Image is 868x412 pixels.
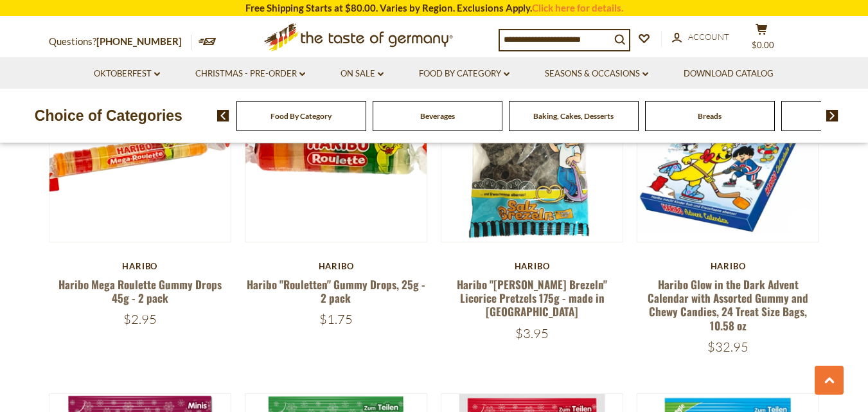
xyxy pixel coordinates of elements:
img: Haribo [245,60,427,242]
button: $0.00 [743,23,781,55]
a: Food By Category [270,111,332,121]
img: Haribo [441,60,623,242]
p: Questions? [49,33,191,50]
a: [PHONE_NUMBER] [96,35,182,47]
a: Haribo "[PERSON_NAME] Brezeln" Licorice Pretzels 175g - made in [GEOGRAPHIC_DATA] [457,276,607,320]
a: On Sale [341,67,384,81]
span: $0.00 [752,40,774,50]
a: Christmas - PRE-ORDER [195,67,305,81]
a: Baking, Cakes, Desserts [533,111,614,121]
span: $2.95 [123,311,157,327]
a: Haribo Glow in the Dark Advent Calendar with Assorted Gummy and Chewy Candies, 24 Treat Size Bags... [648,276,808,334]
a: Beverages [420,111,455,121]
img: Haribo [49,60,231,242]
span: $32.95 [707,339,748,355]
div: Haribo [245,261,428,271]
a: Oktoberfest [94,67,160,81]
div: Haribo [49,261,232,271]
img: previous arrow [217,110,229,121]
a: Download Catalog [684,67,774,81]
span: $3.95 [515,325,549,341]
div: Haribo [441,261,624,271]
span: $1.75 [319,311,353,327]
a: Account [672,30,729,44]
a: Breads [698,111,722,121]
a: Haribo "Rouletten" Gummy Drops, 25g - 2 pack [247,276,425,306]
img: next arrow [826,110,838,121]
a: Seasons & Occasions [545,67,648,81]
img: Haribo [637,60,819,242]
a: Haribo Mega Roulette Gummy Drops 45g - 2 pack [58,276,222,306]
a: Food By Category [419,67,509,81]
span: Account [688,31,729,42]
a: Click here for details. [532,2,623,13]
div: Haribo [637,261,820,271]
